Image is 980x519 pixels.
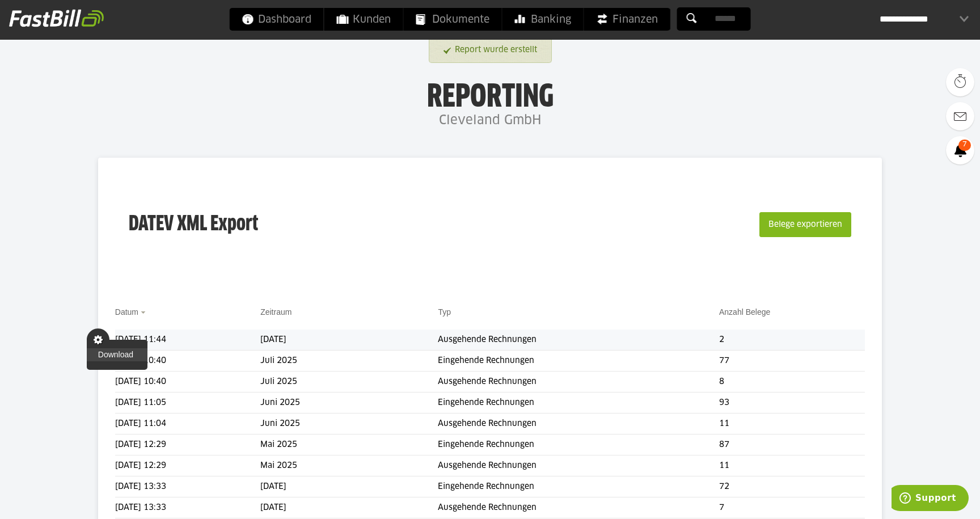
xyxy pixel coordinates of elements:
td: Eingehende Rechnungen [438,476,719,497]
a: Download [87,348,147,361]
span: Banking [515,8,571,31]
a: Banking [502,8,584,31]
td: Mai 2025 [260,455,438,476]
td: 77 [719,351,865,372]
td: Mai 2025 [260,434,438,455]
td: Ausgehende Rechnungen [438,330,719,351]
a: Datum [115,307,138,317]
td: [DATE] 11:05 [115,393,260,413]
td: 11 [719,455,865,476]
td: [DATE] [260,330,438,351]
h1: Reporting [113,80,867,109]
td: Juli 2025 [260,372,438,393]
td: Eingehende Rechnungen [438,434,719,455]
td: [DATE] 11:44 [115,330,260,351]
td: Ausgehende Rechnungen [438,372,719,393]
td: [DATE] 10:40 [115,351,260,372]
img: sort_desc.gif [141,311,148,314]
h3: DATEV XML Export [129,188,258,261]
td: [DATE] 10:40 [115,372,260,393]
td: [DATE] [260,497,438,518]
td: [DATE] 13:33 [115,476,260,497]
a: Zeitraum [260,307,292,317]
a: Report wurde erstellt [443,40,537,61]
td: Ausgehende Rechnungen [438,497,719,518]
a: Dashboard [230,8,324,31]
button: Belege exportieren [759,212,851,237]
img: fastbill_logo_white.png [9,9,104,27]
a: 7 [946,136,974,164]
a: Dokumente [404,8,502,31]
a: Anzahl Belege [719,307,770,317]
td: [DATE] 12:29 [115,434,260,455]
span: Dashboard [242,8,311,31]
td: Ausgehende Rechnungen [438,413,719,434]
td: [DATE] [260,476,438,497]
td: Eingehende Rechnungen [438,393,719,413]
td: Juli 2025 [260,351,438,372]
td: Juni 2025 [260,393,438,413]
span: Dokumente [416,8,489,31]
td: 72 [719,476,865,497]
a: Kunden [324,8,403,31]
td: 11 [719,413,865,434]
td: [DATE] 12:29 [115,455,260,476]
td: 7 [719,497,865,518]
td: Ausgehende Rechnungen [438,455,719,476]
span: Kunden [337,8,391,31]
td: 8 [719,372,865,393]
td: Juni 2025 [260,413,438,434]
a: Finanzen [584,8,670,31]
a: Typ [438,307,451,317]
iframe: Öffnet ein Widget, in dem Sie weitere Informationen finden [892,485,969,513]
td: Eingehende Rechnungen [438,351,719,372]
span: Finanzen [597,8,658,31]
span: 7 [958,140,971,151]
td: 87 [719,434,865,455]
td: [DATE] 11:04 [115,413,260,434]
td: 93 [719,393,865,413]
td: [DATE] 13:33 [115,497,260,518]
td: 2 [719,330,865,351]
